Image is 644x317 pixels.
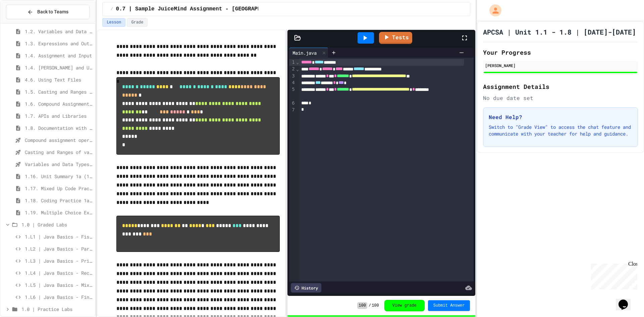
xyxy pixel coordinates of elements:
[37,8,68,15] span: Back to Teams
[25,294,92,301] span: 1.L6 | Java Basics - Final Calculator Lab
[485,62,636,68] div: [PERSON_NAME]
[25,197,92,204] span: 1.18. Coding Practice 1a (1.1-1.6)
[289,49,320,56] div: Main.java
[25,281,92,288] span: 1.L5 | Java Basics - Mixed Number Lab
[384,300,425,311] button: View grade
[21,221,92,228] span: 1.0 | Graded Labs
[6,5,90,19] button: Back to Teams
[428,300,470,311] button: Submit Answer
[289,100,296,107] div: 6
[296,66,299,72] span: Fold line
[127,18,148,27] button: Grade
[289,86,296,100] div: 5
[296,59,299,65] span: Fold line
[25,40,92,47] span: 1.3. Expressions and Output [New]
[25,233,92,240] span: 1.L1 | Java Basics - Fish Lab
[433,303,465,308] span: Submit Answer
[289,48,328,58] div: Main.java
[25,257,92,264] span: 1.L3 | Java Basics - Printing Code Lab
[25,161,92,168] span: Variables and Data Types - Quiz
[289,73,296,80] div: 3
[25,64,92,71] span: 1.4. [PERSON_NAME] and User Input
[489,113,632,121] h3: Need Help?
[25,88,92,95] span: 1.5. Casting and Ranges of Values
[483,27,636,37] h1: APCSA | Unit 1.1 - 1.8 | [DATE]-[DATE]
[616,290,637,310] iframe: chat widget
[483,82,638,91] h2: Assignment Details
[25,245,92,252] span: 1.L2 | Java Basics - Paragraphs Lab
[102,18,125,27] button: Lesson
[111,6,113,12] span: /
[289,80,296,86] div: 4
[25,52,92,59] span: 1.4. Assignment and Input
[489,124,632,137] p: Switch to "Grade View" to access the chat feature and communicate with your teacher for help and ...
[357,302,367,309] span: 100
[588,261,637,289] iframe: chat widget
[379,32,412,44] a: Tests
[25,137,92,144] span: Compound assignment operators - Quiz
[372,303,379,308] span: 100
[289,107,296,113] div: 7
[3,3,46,43] div: Chat with us now!Close
[483,94,638,102] div: No due date set
[25,124,92,131] span: 1.8. Documentation with Comments and Preconditions
[25,100,92,107] span: 1.6. Compound Assignment Operators
[25,76,92,83] span: 4.6. Using Text Files
[289,66,296,72] div: 2
[291,283,321,293] div: History
[482,3,503,18] div: My Account
[25,269,92,276] span: 1.L4 | Java Basics - Rectangle Lab
[289,59,296,66] div: 1
[25,209,92,216] span: 1.19. Multiple Choice Exercises for Unit 1a (1.1-1.6)
[25,112,92,119] span: 1.7. APIs and Libraries
[21,306,92,313] span: 1.0 | Practice Labs
[116,5,286,13] span: 0.7 | Sample JuiceMind Assignment - [GEOGRAPHIC_DATA]
[483,48,638,57] h2: Your Progress
[25,185,92,192] span: 1.17. Mixed Up Code Practice 1.1-1.6
[369,303,371,308] span: /
[25,149,92,156] span: Casting and Ranges of variables - Quiz
[25,173,92,180] span: 1.16. Unit Summary 1a (1.1-1.6)
[25,28,92,35] span: 1.2. Variables and Data Types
